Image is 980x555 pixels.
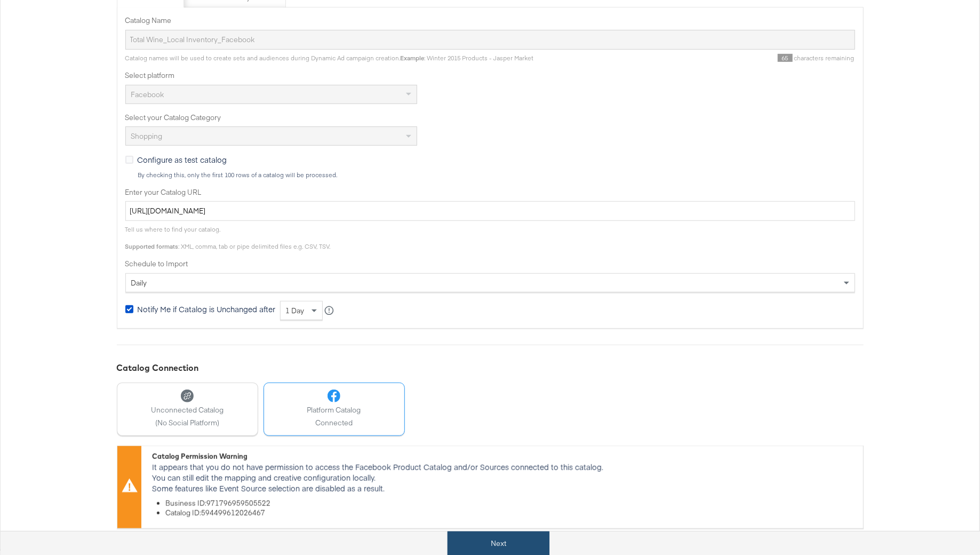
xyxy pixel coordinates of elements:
[264,383,405,436] button: Platform CatalogConnected
[151,418,224,428] span: (No Social Platform)
[117,383,258,436] button: Unconnected Catalog(No Social Platform)
[125,113,855,123] label: Select your Catalog Category
[165,498,858,509] li: Business ID: 971796959505522
[307,405,361,415] span: Platform Catalog
[152,462,858,494] p: It appears that you do not have permission to access the Facebook Product Catalog and/or Sources ...
[307,418,361,428] span: Connected
[138,171,855,179] div: By checking this, only the first 100 rows of a catalog will be processed.
[125,242,179,250] strong: Supported formats
[125,259,855,269] label: Schedule to Import
[131,90,164,99] span: Facebook
[138,304,276,314] span: Notify Me if Catalog is Unchanged after
[401,54,425,62] strong: Example
[125,201,855,221] input: Enter Catalog URL, e.g. http://www.example.com/products.xml
[151,405,224,415] span: Unconnected Catalog
[125,70,855,81] label: Select platform
[778,54,793,62] span: 65
[131,278,147,288] span: daily
[131,131,163,141] span: Shopping
[138,154,227,165] span: Configure as test catalog
[534,54,855,62] div: characters remaining
[125,187,855,197] label: Enter your Catalog URL
[286,306,305,315] span: 1 day
[117,362,864,374] div: Catalog Connection
[125,225,331,250] span: Tell us where to find your catalog. : XML, comma, tab or pipe delimited files e.g. CSV, TSV.
[125,15,855,26] label: Catalog Name
[125,54,534,62] span: Catalog names will be used to create sets and audiences during Dynamic Ad campaign creation. : Wi...
[152,451,858,462] div: Catalog Permission Warning
[125,30,855,50] input: Name your catalog e.g. My Dynamic Product Catalog
[165,509,858,519] li: Catalog ID: 594499612026467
